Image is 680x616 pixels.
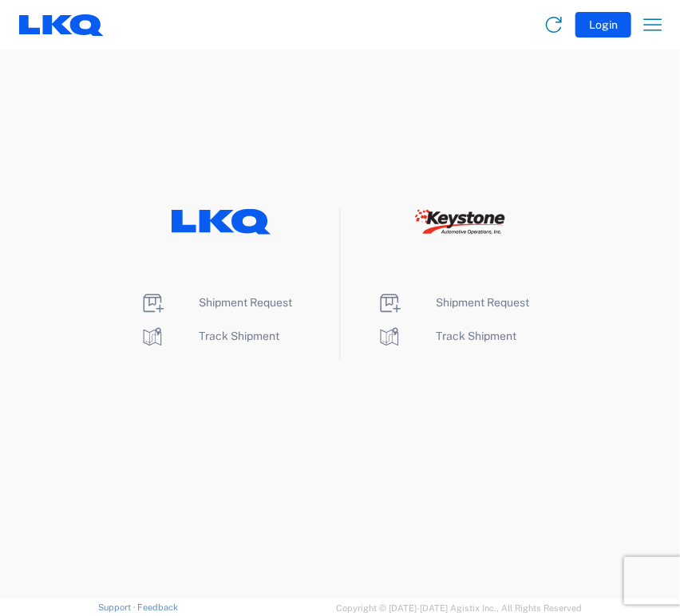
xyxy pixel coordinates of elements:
span: Shipment Request [199,296,292,309]
a: Shipment Request [377,296,529,309]
span: Shipment Request [436,296,529,309]
a: Track Shipment [140,330,279,342]
span: Track Shipment [199,330,279,342]
span: Track Shipment [436,330,516,342]
a: Shipment Request [140,296,292,309]
button: Login [575,12,631,38]
a: Feedback [137,602,178,612]
span: Copyright © [DATE]-[DATE] Agistix Inc., All Rights Reserved [336,601,582,615]
a: Track Shipment [377,330,516,342]
a: Support [98,602,138,612]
